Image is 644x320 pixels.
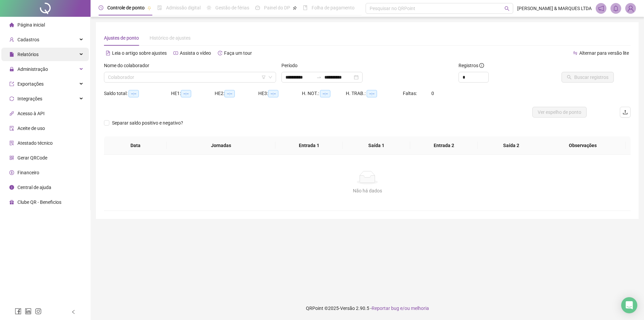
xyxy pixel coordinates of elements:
th: Data [104,136,167,155]
span: lock [9,67,14,72]
th: Saída 1 [343,136,410,155]
th: Jornadas [167,136,275,155]
span: home [9,22,14,27]
span: Painel do DP [264,5,290,10]
span: --:-- [320,90,330,97]
span: 0 [431,91,434,96]
span: swap-right [316,75,322,80]
span: file [9,52,14,57]
span: Histórico de ajustes [150,35,191,41]
span: Leia o artigo sobre ajustes [112,50,167,56]
span: --:-- [268,90,278,97]
span: Versão [340,306,355,311]
span: Registros [459,62,484,69]
span: down [268,75,272,79]
span: Integrações [17,96,42,101]
span: solution [9,141,14,145]
span: Cadastros [17,37,39,42]
span: sync [9,96,14,101]
span: Clube QR - Beneficios [17,199,61,205]
img: 87268 [626,3,636,13]
span: --:-- [224,90,235,97]
span: Financeiro [17,170,39,175]
span: linkedin [25,308,32,315]
span: Central de ajuda [17,185,51,190]
span: facebook [15,308,21,315]
span: swap [573,51,578,55]
span: Observações [545,142,620,149]
span: info-circle [9,185,14,190]
span: Acesso à API [17,111,45,116]
div: H. NOT.: [302,90,346,97]
button: Buscar registros [561,72,614,83]
span: to [316,75,322,80]
span: --:-- [181,90,191,97]
span: Gerar QRCode [17,155,47,161]
span: user-add [9,37,14,42]
div: HE 1: [171,90,215,97]
label: Período [281,62,302,69]
span: Gestão de férias [215,5,249,10]
span: dollar [9,170,14,175]
span: filter [262,75,266,79]
button: Ver espelho de ponto [532,107,587,118]
span: notification [598,5,604,11]
span: file-done [157,5,162,10]
th: Observações [540,136,626,155]
span: Separar saldo positivo e negativo? [109,119,186,127]
div: Open Intercom Messenger [621,297,637,313]
span: pushpin [147,6,151,10]
span: Faltas: [403,91,418,96]
span: history [218,51,222,55]
span: --:-- [128,90,139,97]
div: HE 2: [215,90,258,97]
span: Relatórios [17,52,39,57]
footer: QRPoint © 2025 - 2.90.5 - [91,296,644,320]
span: Reportar bug e/ou melhoria [372,306,429,311]
span: export [9,82,14,86]
span: Administração [17,66,48,72]
span: search [504,6,509,11]
span: info-circle [479,63,484,68]
span: Ajustes de ponto [104,35,139,41]
span: [PERSON_NAME] & MARQUES LTDA [517,5,592,12]
span: Admissão digital [166,5,201,10]
span: Exportações [17,81,44,87]
span: left [71,310,76,314]
div: Saldo total: [104,90,171,97]
span: sun [207,5,211,10]
label: Nome do colaborador [104,62,154,69]
span: file-text [106,51,110,55]
span: Faça um tour [224,50,252,56]
span: Página inicial [17,22,45,28]
div: HE 3: [258,90,302,97]
span: youtube [173,51,178,55]
span: Controle de ponto [107,5,145,10]
span: gift [9,200,14,204]
span: book [303,5,308,10]
span: Atestado técnico [17,140,53,146]
span: api [9,111,14,116]
span: audit [9,126,14,131]
span: --:-- [367,90,377,97]
span: clock-circle [99,5,103,10]
th: Entrada 1 [275,136,343,155]
span: bell [613,5,619,11]
span: Alternar para versão lite [579,50,629,56]
span: pushpin [293,6,297,10]
span: Assista o vídeo [180,50,211,56]
span: qrcode [9,155,14,160]
span: Aceite de uso [17,126,45,131]
span: upload [623,109,628,115]
th: Saída 2 [478,136,545,155]
span: instagram [35,308,42,315]
div: Não há dados [112,187,623,194]
div: H. TRAB.: [346,90,403,97]
span: dashboard [255,5,260,10]
th: Entrada 2 [410,136,478,155]
span: Folha de pagamento [312,5,355,10]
